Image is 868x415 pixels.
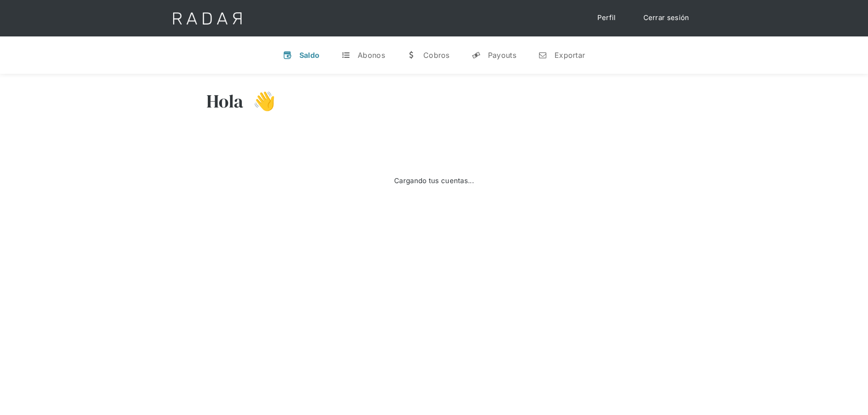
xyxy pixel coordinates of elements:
div: Exportar [555,51,585,60]
a: Cerrar sesión [634,9,699,27]
h3: 👋 [244,90,276,113]
div: Payouts [488,51,516,60]
a: Perfil [588,9,625,27]
div: n [538,51,547,60]
h3: Hola [206,90,244,113]
div: y [472,51,481,60]
div: t [341,51,350,60]
div: w [407,51,416,60]
div: Cargando tus cuentas... [394,176,474,186]
div: Abonos [358,51,385,60]
div: Saldo [299,51,320,60]
div: Cobros [423,51,450,60]
div: v [283,51,292,60]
